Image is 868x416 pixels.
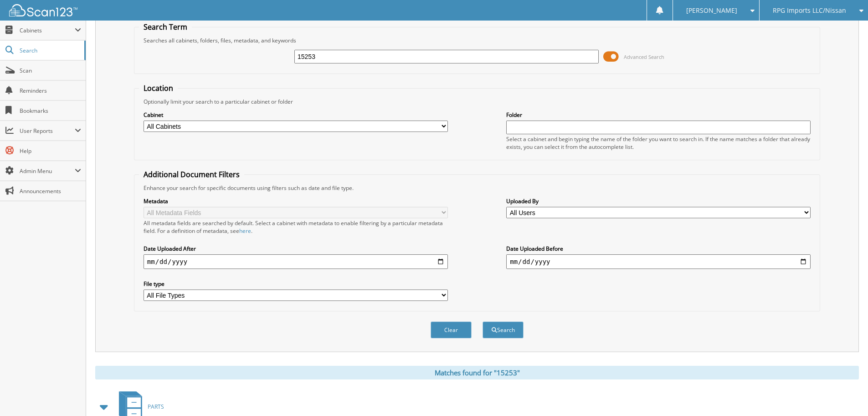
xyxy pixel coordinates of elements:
label: Folder [506,111,811,119]
div: Optionally limit your search to a particular cabinet or folder [139,98,815,105]
input: start [144,254,448,269]
span: Search [20,47,80,54]
button: Clear [431,321,472,338]
img: scan123-logo-white.svg [9,4,77,16]
span: User Reports [20,127,75,135]
span: PARTS [148,403,164,411]
span: RPG Imports LLC/Nissan [773,8,846,13]
span: Admin Menu [20,167,75,175]
label: Cabinet [144,111,448,119]
span: Scan [20,67,81,74]
div: Select a cabinet and begin typing the name of the folder you want to search in. If the name match... [506,135,811,151]
legend: Location [139,83,178,93]
span: Cabinets [20,26,75,34]
span: Bookmarks [20,107,81,115]
span: [PERSON_NAME] [686,8,737,13]
span: Help [20,147,81,155]
span: Advanced Search [624,53,664,60]
a: here [239,227,251,235]
legend: Additional Document Filters [139,169,244,179]
label: File type [144,280,448,288]
legend: Search Term [139,22,192,32]
label: Uploaded By [506,197,811,205]
iframe: Chat Widget [822,372,868,416]
div: Searches all cabinets, folders, files, metadata, and keywords [139,37,815,44]
button: Search [483,321,524,338]
span: Reminders [20,87,81,95]
label: Date Uploaded Before [506,245,811,253]
div: Matches found for "15253" [95,366,859,379]
div: Enhance your search for specific documents using filters such as date and file type. [139,184,815,192]
div: All metadata fields are searched by default. Select a cabinet with metadata to enable filtering b... [144,219,448,235]
label: Metadata [144,197,448,205]
input: end [506,254,811,269]
span: Announcements [20,187,81,195]
label: Date Uploaded After [144,245,448,253]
